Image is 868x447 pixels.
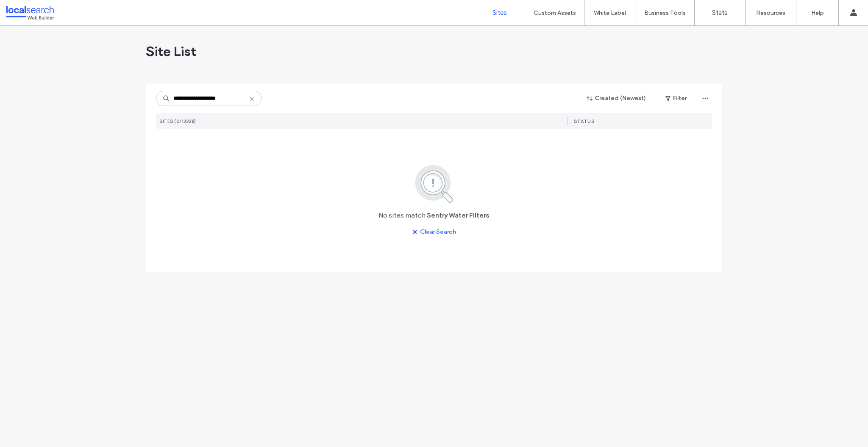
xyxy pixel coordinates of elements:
[403,163,465,204] img: search.svg
[492,9,507,17] label: Sites
[644,9,686,17] label: Business Tools
[579,92,654,105] button: Created (Newest)
[756,9,785,17] label: Resources
[811,9,824,17] label: Help
[427,211,490,220] span: Sentry Water Filters
[594,9,626,17] label: White Label
[405,225,464,239] button: Clear Search
[378,211,426,220] span: No sites match
[657,92,695,105] button: Filter
[712,9,728,17] label: Stats
[146,43,196,60] span: Site List
[159,118,196,124] span: SITES (0/13228)
[534,9,576,17] label: Custom Assets
[574,118,594,124] span: STATUS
